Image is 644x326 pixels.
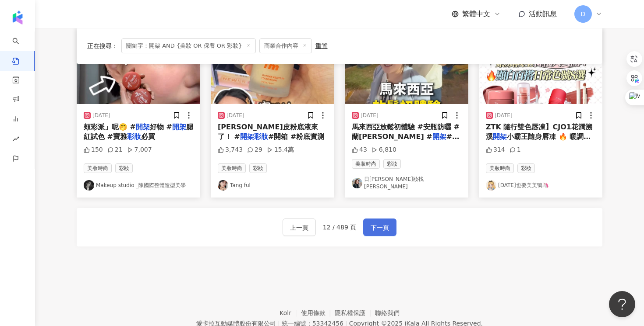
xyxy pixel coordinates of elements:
[462,9,490,19] span: 繁體中文
[301,309,335,316] a: 使用條款
[211,26,334,104] img: post-image
[486,123,592,141] span: ZTK 隨行雙色唇凍】CJO1花澗溯溪
[84,180,94,191] img: KOL Avatar
[280,309,301,316] a: Kolr
[268,132,324,141] span: #開箱 #粉底實測
[493,132,507,141] mark: 開架
[121,38,256,53] span: 關鍵字：開架 AND {美妝 OR 保養 OR 彩妝}
[517,163,535,173] span: 彩妝
[84,123,136,131] span: 頰彩派」呢🤭 #
[259,38,312,53] span: 商業合作內容
[218,163,246,173] span: 美妝時尚
[529,10,557,18] span: 活動訊息
[335,309,375,316] a: 隱私權保護
[383,159,401,169] span: 彩妝
[127,146,152,154] div: 7,007
[371,222,389,233] span: 下一頁
[352,146,367,154] div: 43
[479,26,602,104] img: post-image
[486,132,591,150] span: 小霸王隨身唇凍 🔥 暖調杏仁奶茶x
[12,31,30,66] a: search
[352,159,380,169] span: 美妝時尚
[432,132,446,141] mark: 開架
[211,26,334,104] button: 商業合作
[218,180,228,191] img: KOL Avatar
[249,163,267,173] span: 彩妝
[77,26,200,104] button: 商業合作
[510,146,521,154] div: 1
[115,163,133,173] span: 彩妝
[92,112,110,119] div: [DATE]
[486,180,496,191] img: KOL Avatar
[486,180,595,191] a: KOL Avatar[DATE]也要美美鴨🦄
[12,130,19,150] span: rise
[479,26,602,104] button: 商業合作
[226,112,244,119] div: [DATE]
[172,123,186,131] mark: 開架
[352,123,460,141] span: 馬來西亞放鬆初體驗 #安瓶防曬 #蘭[PERSON_NAME] #
[107,146,123,154] div: 21
[609,291,635,317] iframe: Help Scout Beacon - Open
[283,218,316,236] button: 上一頁
[84,180,193,191] a: KOL AvatarMakeup studio _陳國際整體造型美學
[361,112,379,119] div: [DATE]
[486,146,505,154] div: 314
[267,146,294,154] div: 15.4萬
[352,178,362,188] img: KOL Avatar
[323,224,357,231] span: 12 / 489 頁
[372,146,396,154] div: 6,810
[136,123,150,131] mark: 開架
[345,26,468,104] img: post-image
[486,163,514,173] span: 美妝時尚
[345,26,468,104] button: 商業合作
[218,123,318,141] span: [PERSON_NAME]皮粉底液來了！ #
[84,123,193,141] span: 腮紅試色 #寶雅
[495,112,513,119] div: [DATE]
[363,218,396,236] button: 下一頁
[315,42,328,49] div: 重置
[375,309,400,316] a: 聯絡我們
[141,132,155,141] span: 必買
[87,42,118,49] span: 正在搜尋 ：
[247,146,262,154] div: 29
[127,132,141,141] mark: 彩妝
[84,163,112,173] span: 美妝時尚
[77,26,200,104] img: post-image
[218,180,327,191] a: KOL AvatarTang ful
[218,146,243,154] div: 3,743
[290,222,308,233] span: 上一頁
[240,132,268,141] mark: 開架彩妝
[84,146,103,154] div: 150
[150,123,172,131] span: 好物 #
[581,9,586,19] span: D
[352,176,461,191] a: KOL Avatar日[PERSON_NAME]妝找[PERSON_NAME]
[11,10,25,24] img: logo icon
